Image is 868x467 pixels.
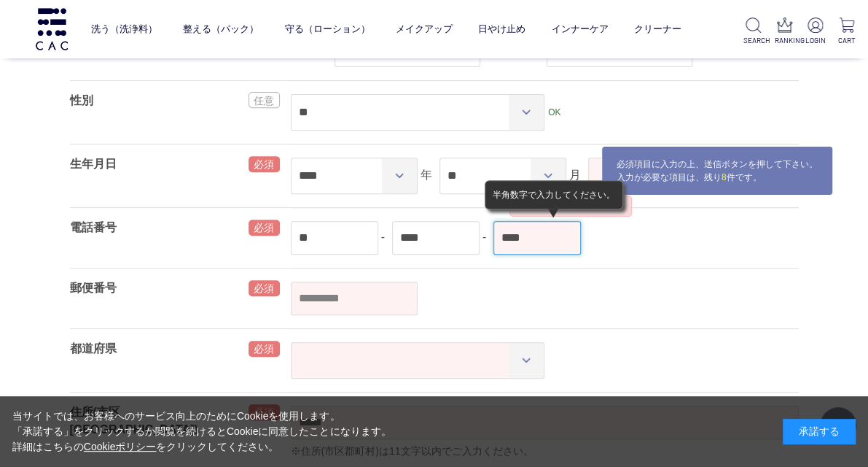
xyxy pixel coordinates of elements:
[485,180,623,209] div: 半角数字で入力してください。
[91,12,157,46] a: 洗う（洗浄料）
[285,12,370,46] a: 守る（ローション）
[70,342,117,355] label: 都道府県
[692,42,712,59] div: OK
[291,231,584,243] span: - -
[805,35,825,46] p: LOGIN
[70,221,117,233] label: 電話番号
[70,158,117,170] label: 生年月日
[552,12,609,46] a: インナーケア
[396,12,453,46] a: メイクアップ
[291,169,730,181] span: 年 月 日
[775,35,794,46] p: RANKING
[743,18,763,46] a: SEARCH
[544,104,564,121] div: OK
[84,441,157,452] a: Cookieポリシー
[775,18,794,46] a: RANKING
[783,419,856,444] div: 承諾する
[601,146,833,196] div: 必須項目に入力の上、送信ボタンを押して下さい。 入力が必要な項目は、残り 件です。
[12,409,391,455] div: 当サイトでは、お客様へのサービス向上のためにCookieを使用します。 「承諾する」をクリックするか閲覧を続けるとCookieに同意したことになります。 詳細はこちらの をクリックしてください。
[722,172,727,182] span: 8
[837,18,856,46] a: CART
[634,12,681,46] a: クリーナー
[478,12,525,46] a: 日やけ止め
[743,35,763,46] p: SEARCH
[70,94,93,107] label: 性別
[70,282,117,294] label: 郵便番号
[183,12,259,46] a: 整える（パック）
[34,8,70,50] img: logo
[837,35,856,46] p: CART
[805,18,825,46] a: LOGIN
